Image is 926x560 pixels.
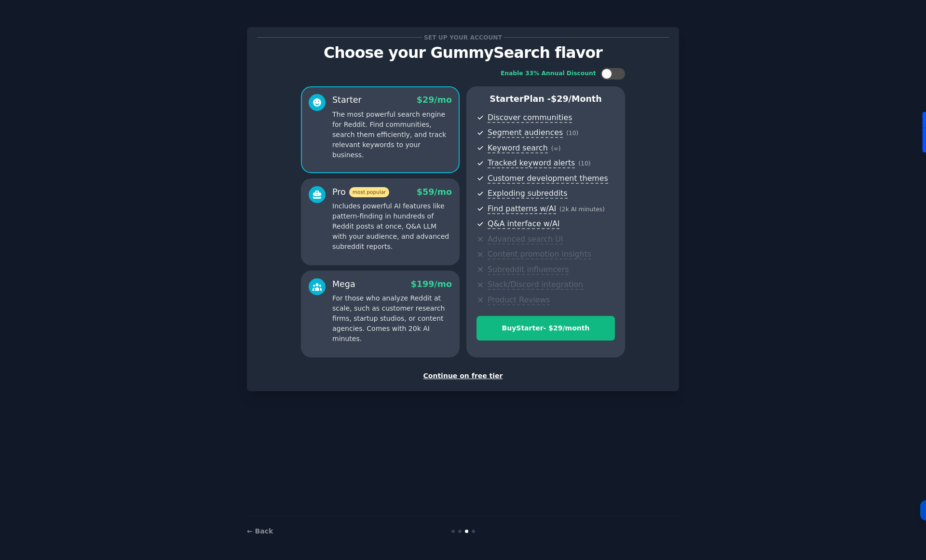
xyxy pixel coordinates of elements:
[551,145,561,152] span: ( ∞ )
[488,280,583,290] span: Slack/Discord integration
[488,174,608,184] span: Customer development themes
[578,160,590,167] span: ( 10 )
[488,234,563,245] span: Advanced search UI
[488,295,550,305] span: Product Reviews
[488,249,591,260] span: Content promotion insights
[488,189,567,199] span: Exploding subreddits
[488,204,556,214] span: Find patterns w/AI
[566,130,578,137] span: ( 10 )
[257,44,669,61] p: Choose your GummySearch flavor
[332,201,452,252] p: Includes powerful AI features like pattern-finding in hundreds of Reddit posts at once, Q&A LLM w...
[488,128,563,138] span: Segment audiences
[551,94,602,104] span: $ 29 /month
[488,265,569,275] span: Subreddit influencers
[559,206,605,213] span: ( 2k AI minutes )
[332,186,389,198] div: Pro
[477,323,614,333] div: Buy Starter - $ 29 /month
[477,93,615,105] p: Starter Plan -
[332,94,362,106] div: Starter
[488,143,548,153] span: Keyword search
[488,113,572,123] span: Discover communities
[332,293,452,344] p: For those who analyze Reddit at scale, such as customer research firms, startup studios, or conte...
[417,95,452,105] span: $ 29 /mo
[411,279,452,289] span: $ 199 /mo
[332,109,452,160] p: The most powerful search engine for Reddit. Find communities, search them efficiently, and track ...
[247,527,273,535] a: ← Back
[501,69,596,78] div: Enable 33% Annual Discount
[257,371,669,381] div: Continue on free tier
[332,278,355,290] div: Mega
[349,187,390,197] span: most popular
[477,316,615,341] button: BuyStarter- $29/month
[488,219,559,229] span: Q&A interface w/AI
[422,32,504,42] span: Set up your account
[417,187,452,197] span: $ 59 /mo
[488,158,575,168] span: Tracked keyword alerts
